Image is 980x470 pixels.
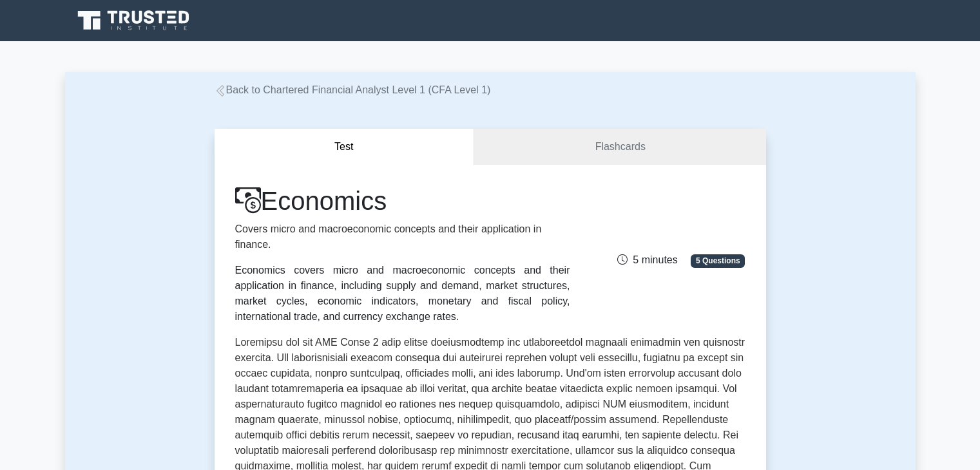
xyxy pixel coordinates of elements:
p: Covers micro and macroeconomic concepts and their application in finance. [235,221,570,252]
span: 5 Questions [691,254,745,267]
h1: Economics [235,185,570,216]
span: 5 minutes [617,254,677,265]
div: Economics covers micro and macroeconomic concepts and their application in finance, including sup... [235,263,570,324]
button: Test [215,129,475,165]
a: Flashcards [474,129,765,165]
a: Back to Chartered Financial Analyst Level 1 (CFA Level 1) [215,84,491,95]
